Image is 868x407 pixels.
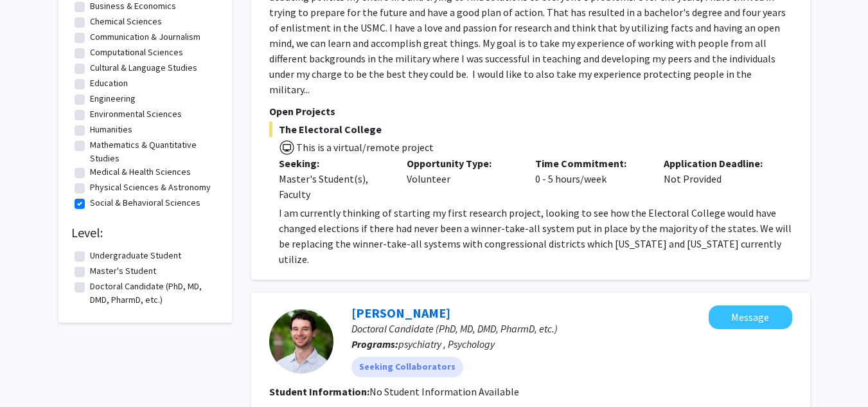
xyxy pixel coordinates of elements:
[90,30,200,44] label: Communication & Journalism
[535,156,644,171] p: Time Commitment:
[90,61,197,75] label: Cultural & Language Studies
[397,156,526,202] div: Volunteer
[351,322,558,335] span: Doctoral Candidate (PhD, MD, DMD, PharmD, etc.)
[269,105,335,118] span: Open Projects
[269,385,369,398] b: Student Information:
[90,107,182,121] label: Environmental Sciences
[351,305,450,321] a: [PERSON_NAME]
[279,156,388,171] p: Seeking:
[351,357,463,377] mat-chip: Seeking Collaborators
[90,77,128,90] label: Education
[269,122,792,137] span: The Electoral College
[526,156,654,202] div: 0 - 5 hours/week
[90,46,183,59] label: Computational Sciences
[279,205,792,267] p: I am currently thinking of starting my first research project, looking to see how the Electoral C...
[90,280,216,307] label: Doctoral Candidate (PhD, MD, DMD, PharmD, etc.)
[351,338,398,350] b: Programs:
[90,181,211,194] label: Physical Sciences & Astronomy
[90,165,191,179] label: Medical & Health Sciences
[279,171,388,202] div: Master's Student(s), Faculty
[654,156,783,202] div: Not Provided
[71,225,219,240] h2: Level:
[90,249,181,262] label: Undergraduate Student
[90,196,200,210] label: Social & Behavioral Sciences
[407,156,516,171] p: Opportunity Type:
[90,138,216,165] label: Mathematics & Quantitative Studies
[90,123,132,136] label: Humanities
[90,92,136,105] label: Engineering
[90,264,156,278] label: Master's Student
[664,156,773,171] p: Application Deadline:
[398,338,495,350] span: psychiatry , Psychology
[295,141,434,154] span: This is a virtual/remote project
[369,385,519,398] span: No Student Information Available
[10,349,55,397] iframe: Chat
[709,305,792,329] button: Message Brian Winston
[90,15,162,28] label: Chemical Sciences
